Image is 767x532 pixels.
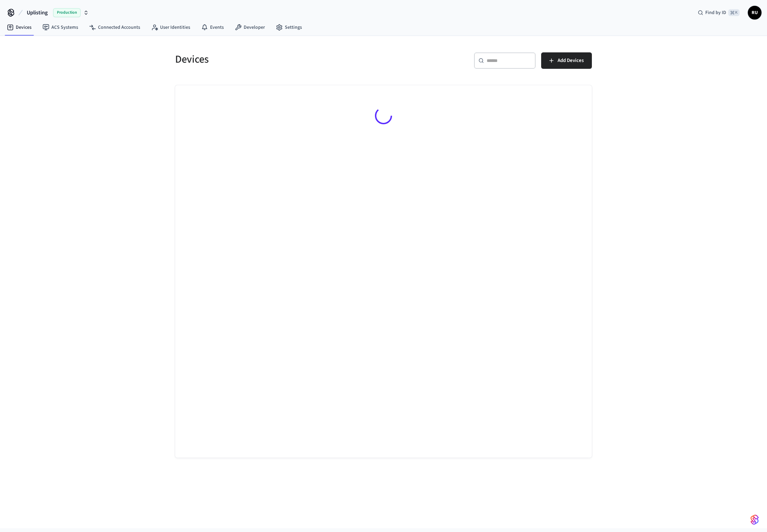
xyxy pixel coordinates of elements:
[196,21,229,34] a: Events
[558,56,584,65] span: Add Devices
[692,7,745,19] div: Find by ID⌘ K
[728,9,740,16] span: ⌘ K
[748,6,762,20] button: RU
[229,21,270,34] a: Developer
[1,21,37,34] a: Devices
[705,9,726,16] span: Find by ID
[27,9,48,17] span: Uplisting
[175,52,379,66] h5: Devices
[146,21,196,34] a: User Identities
[270,21,307,34] a: Settings
[37,21,84,34] a: ACS Systems
[53,8,81,17] span: Production
[541,52,592,69] button: Add Devices
[751,514,759,525] img: SeamLogoGradient.69752ec5.svg
[748,7,761,19] span: RU
[84,21,146,34] a: Connected Accounts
